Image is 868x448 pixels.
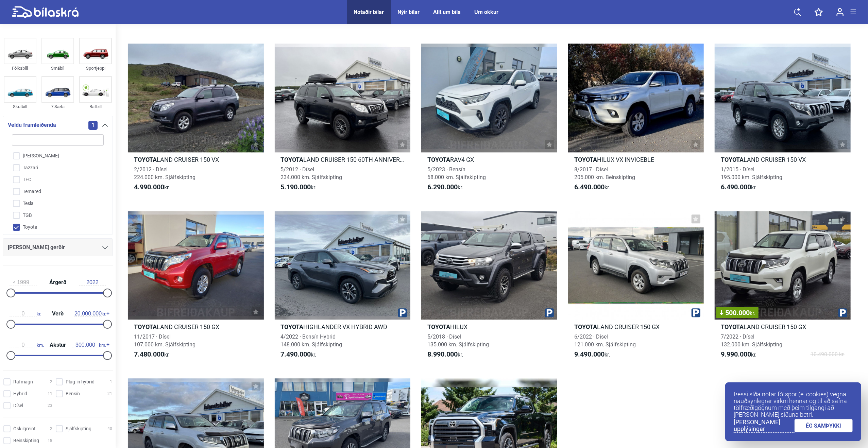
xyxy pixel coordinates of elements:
[574,350,605,358] b: 9.490.000
[811,350,845,359] span: 10.490.000 kr.
[721,333,782,348] span: 7/2022 · Dísel 132.000 km. Sjálfskipting
[721,183,751,191] b: 6.490.000
[721,350,756,359] span: kr.
[421,211,557,365] a: ToyotaHILUX5/2018 · Dísel135.000 km. Sjálfskipting8.990.000kr.
[48,390,52,397] span: 11
[421,323,557,331] h2: HILUX
[734,391,853,418] p: Þessi síða notar fótspor (e. cookies) vegna nauðsynlegrar virkni hennar og til að safna tölfræðig...
[8,243,65,252] span: [PERSON_NAME] gerðir
[128,44,264,197] a: ToyotaLAND CRUISER 150 VX2/2012 · Dísel224.000 km. Sjálfskipting4.990.000kr.
[795,419,853,432] a: ÉG SAMÞYKKI
[427,183,463,191] span: kr.
[66,390,80,397] span: Bensín
[721,166,782,180] span: 1/2015 · Dísel 195.000 km. Sjálfskipting
[107,425,112,432] span: 40
[10,311,41,317] span: kr.
[715,323,851,331] h2: LAND CRUISER 150 GX
[721,323,744,330] b: Toyota
[433,9,461,15] div: Allt um bíla
[574,156,597,163] b: Toyota
[568,323,704,331] h2: LAND CRUISER 150 GX
[281,183,317,191] span: kr.
[134,183,164,191] b: 4.990.000
[128,156,264,163] h2: LAND CRUISER 150 VX
[134,166,195,180] span: 2/2012 · Dísel 224.000 km. Sjálfskipting
[66,425,91,432] span: Sjálfskipting
[134,156,157,163] b: Toyota
[721,350,751,358] b: 9.990.000
[281,166,342,180] span: 5/2012 · Dísel 234.000 km. Sjálfskipting
[50,311,65,316] span: Verð
[281,183,311,191] b: 5.190.000
[281,333,342,348] span: 4/2022 · Bensín Hybrid 148.000 km. Sjálfskipting
[574,166,635,180] span: 8/2017 · Dísel 205.000 km. Beinskipting
[275,44,411,197] a: ToyotaLAND CRUISER 150 60TH ANNIVERSARY5/2012 · Dísel234.000 km. Sjálfskipting5.190.000kr.
[421,44,557,197] a: ToyotaRAV4 GX5/2023 · Bensín68.000 km. Sjálfskipting6.290.000kr.
[13,390,27,397] span: Hybrid
[13,402,23,409] span: Dísel
[475,9,499,15] a: Um okkur
[545,308,554,317] img: parking.png
[281,350,311,358] b: 7.490.000
[281,156,304,163] b: Toyota
[574,323,597,330] b: Toyota
[568,44,704,197] a: ToyotaHILUX VX INVICEBLE8/2017 · Dísel205.000 km. Beinskipting6.490.000kr.
[79,64,112,72] div: Sportjeppi
[574,183,610,191] span: kr.
[568,211,704,365] a: ToyotaLAND CRUISER 150 GX6/2022 · Dísel121.000 km. Sjálfskipting9.490.000kr.
[74,311,106,317] span: kr.
[134,333,195,348] span: 11/2017 · Dísel 107.000 km. Sjálfskipting
[574,183,605,191] b: 6.490.000
[8,120,56,130] span: Veldu framleiðenda
[128,323,264,331] h2: LAND CRUISER 150 GX
[836,8,844,16] img: user-login.svg
[48,342,68,348] span: Akstur
[750,310,755,316] span: kr.
[13,425,36,432] span: Óskilgreint
[427,156,450,163] b: Toyota
[50,425,52,432] span: 2
[838,308,847,317] img: parking.png
[66,378,95,385] span: Plug-in hybrid
[275,156,411,163] h2: LAND CRUISER 150 60TH ANNIVERSARY
[134,323,157,330] b: Toyota
[41,103,74,110] div: 7 Sæta
[4,64,36,72] div: Fólksbíll
[13,437,39,444] span: Beinskipting
[427,323,450,330] b: Toyota
[354,9,384,15] a: Notaðir bílar
[427,350,458,358] b: 8.990.000
[715,156,851,163] h2: LAND CRUISER 150 VX
[88,121,98,130] span: 1
[398,308,407,317] img: parking.png
[427,166,486,180] span: 5/2023 · Bensín 68.000 km. Sjálfskipting
[281,350,317,359] span: kr.
[275,323,411,331] h2: HIGHLANDER VX HYBRID AWD
[574,350,610,359] span: kr.
[48,280,68,285] span: Árgerð
[4,103,36,110] div: Skutbíll
[692,308,700,317] img: parking.png
[275,211,411,365] a: ToyotaHIGHLANDER VX HYBRID AWD4/2022 · Bensín Hybrid148.000 km. Sjálfskipting7.490.000kr.
[48,437,52,444] span: 18
[50,378,52,385] span: 2
[715,211,851,365] a: 500.000kr.ToyotaLAND CRUISER 150 GX7/2022 · Dísel132.000 km. Sjálfskipting9.990.000kr.10.490.000 kr.
[128,211,264,365] a: ToyotaLAND CRUISER 150 GX11/2017 · Dísel107.000 km. Sjálfskipting7.480.000kr.
[13,378,33,385] span: Rafmagn
[734,419,795,433] a: [PERSON_NAME] upplýsingar
[134,350,164,358] b: 7.480.000
[41,64,74,72] div: Smábíl
[107,390,112,397] span: 21
[721,183,756,191] span: kr.
[574,333,636,348] span: 6/2022 · Dísel 121.000 km. Sjálfskipting
[720,309,755,316] span: 500.000
[110,378,112,385] span: 1
[281,323,304,330] b: Toyota
[715,44,851,197] a: ToyotaLAND CRUISER 150 VX1/2015 · Dísel195.000 km. Sjálfskipting6.490.000kr.
[421,156,557,163] h2: RAV4 GX
[79,103,112,110] div: Rafbíll
[398,9,420,15] a: Nýir bílar
[48,402,52,409] span: 23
